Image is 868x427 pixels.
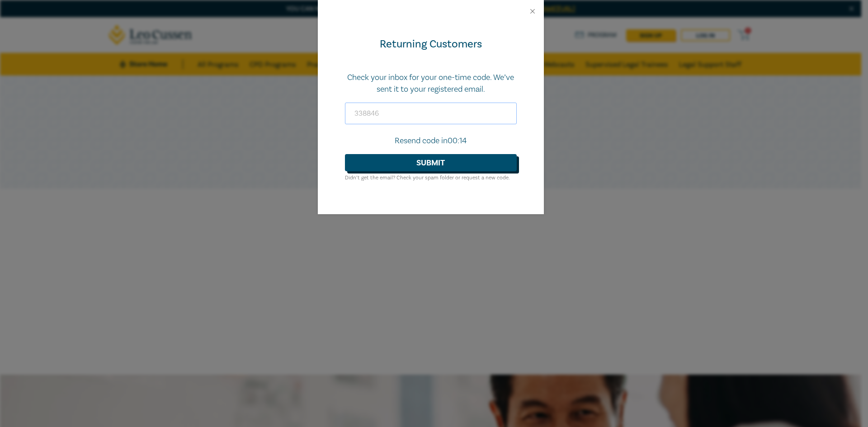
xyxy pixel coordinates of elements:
[345,154,517,171] button: Submit
[528,7,537,15] button: Close
[345,135,517,147] p: Resend code in 00:14
[345,103,517,124] input: Code
[345,37,517,52] div: Returning Customers
[345,72,517,95] p: Check your inbox for your one-time code. We’ve sent it to your registered email.
[345,174,510,181] small: Didn’t get the email? Check your spam folder or request a new code.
